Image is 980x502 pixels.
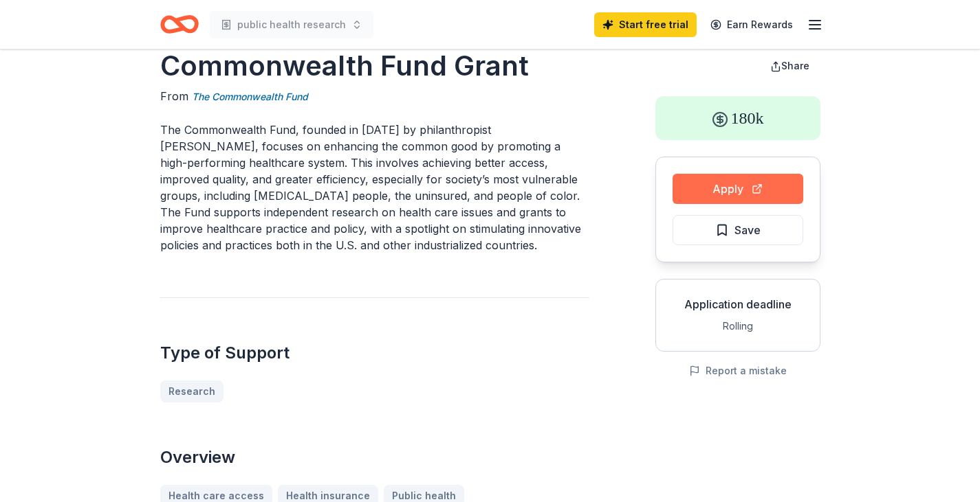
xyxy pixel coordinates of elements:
a: The Commonwealth Fund [192,89,308,105]
button: Apply [673,174,803,204]
p: The Commonwealth Fund, founded in [DATE] by philanthropist [PERSON_NAME], focuses on enhancing th... [160,122,589,253]
span: Save [734,221,761,239]
div: 180k [655,96,820,140]
h2: Overview [160,446,589,468]
span: public health research [237,16,346,33]
div: Application deadline [667,296,809,312]
span: Share [781,60,809,71]
a: Start free trial [594,12,697,37]
button: Save [673,215,803,245]
h2: Type of Support [160,342,589,364]
h1: Commonwealth Fund Grant [160,47,589,85]
div: Rolling [667,318,809,334]
a: Earn Rewards [702,12,801,37]
button: Report a mistake [689,363,787,379]
button: public health research [210,11,373,38]
a: Home [160,8,199,41]
a: Research [160,380,224,402]
div: From [160,88,589,105]
button: Share [759,52,820,80]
